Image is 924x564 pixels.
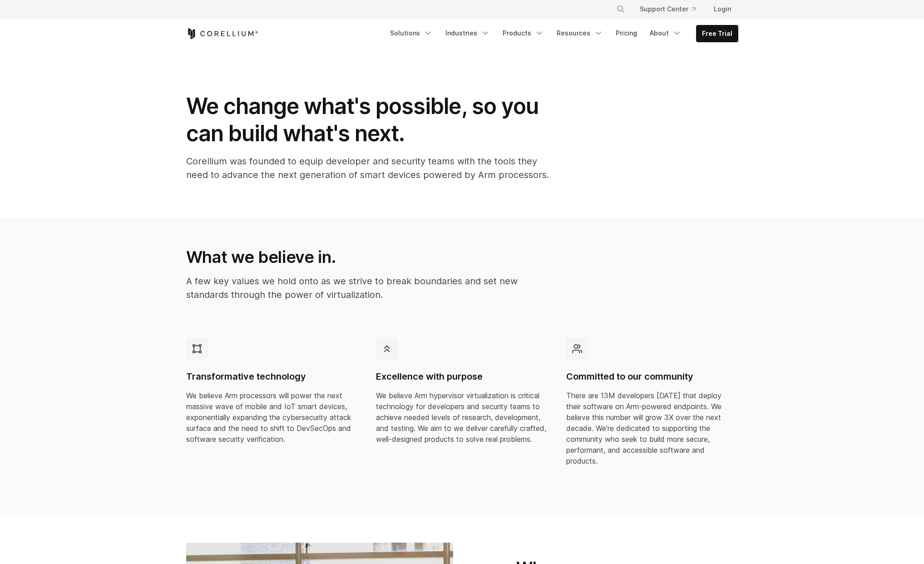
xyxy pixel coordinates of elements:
[644,25,687,41] a: About
[605,1,738,17] div: Navigation Menu
[186,390,358,445] p: We believe Arm processors will power the next massive wave of mobile and IoT smart devices, expon...
[697,25,738,42] a: Free Trial
[566,390,738,466] p: There are 13M developers [DATE] that deploy their software on Arm-powered endpoints. We believe t...
[566,371,738,383] h4: Committed to our community
[707,1,738,17] a: Login
[186,371,358,383] h4: Transformative technology
[632,1,703,17] a: Support Center
[613,1,629,17] button: Search
[186,93,549,147] h1: We change what's possible, so you can build what's next.
[186,247,548,267] h2: What we believe in.
[497,25,549,41] a: Products
[186,274,548,302] p: A few key values we hold onto as we strive to break boundaries and set new standards through the ...
[385,25,438,41] a: Solutions
[610,25,642,41] a: Pricing
[385,25,738,42] div: Navigation Menu
[551,25,608,41] a: Resources
[376,390,548,445] p: We believe Arm hypervisor virtualization is critical technology for developers and security teams...
[186,28,258,39] a: Corellium Home
[186,154,549,182] p: Corellium was founded to equip developer and security teams with the tools they need to advance t...
[376,371,548,383] h4: Excellence with purpose
[440,25,495,41] a: Industries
